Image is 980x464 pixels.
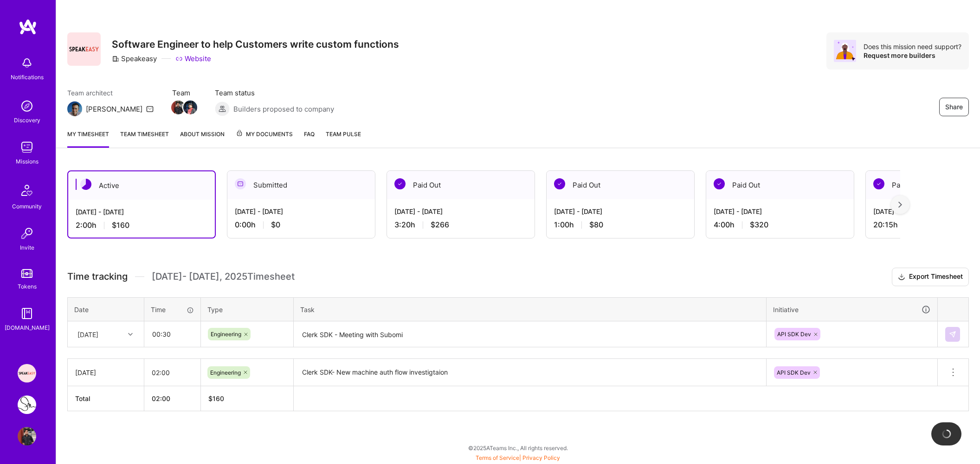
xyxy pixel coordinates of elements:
div: Invite [20,243,34,252]
a: Website [175,54,211,63]
span: Time tracking [67,271,128,282]
span: Engineering [210,369,241,376]
a: About Mission [180,129,225,148]
img: Active [80,179,91,190]
span: Share [945,102,963,112]
textarea: Clerk SDK - Meeting with Subomi [295,322,765,347]
div: Paid Out [706,171,854,199]
img: User Avatar [18,427,36,445]
div: [DATE] - [DATE] [76,207,207,217]
div: [DATE] [77,329,98,339]
a: Team Member Avatar [172,100,184,115]
div: [PERSON_NAME] [86,104,142,114]
span: [DATE] - [DATE] , 2025 Timesheet [152,271,295,282]
img: Paid Out [714,178,725,189]
a: My Documents [236,129,293,148]
th: Type [201,297,294,321]
div: Initiative [773,304,931,315]
div: Submitted [227,171,375,199]
div: Active [68,171,215,200]
div: 1:00 h [554,220,687,230]
span: API SDK Dev [777,331,811,338]
div: Paid Out [547,171,694,199]
img: logo [19,19,37,35]
span: | [476,454,560,461]
div: 4:00 h [714,220,846,230]
img: Team Member Avatar [183,100,197,114]
img: right [898,201,902,208]
span: API SDK Dev [777,369,811,376]
div: [DATE] - [DATE] [394,207,527,216]
img: Team Architect [67,101,82,116]
div: [DATE] - [DATE] [554,207,687,216]
span: $160 [112,220,129,230]
div: Discovery [14,115,40,125]
button: Export Timesheet [892,268,969,286]
img: Paid Out [873,178,884,189]
img: teamwork [18,138,36,157]
span: My Documents [236,129,293,139]
img: SlingShot Pixa : Backend Engineer for Sports Photography Workflow Platform [18,395,36,414]
img: Submitted [235,178,246,189]
div: Time [151,305,194,314]
div: null [945,327,961,342]
span: Team Pulse [326,131,361,138]
img: Community [16,179,38,201]
div: Notifications [11,72,44,82]
div: Missions [16,157,39,166]
span: Engineering [211,331,241,338]
img: loading [941,429,952,439]
a: Team Pulse [326,129,361,148]
div: [DATE] - [DATE] [714,207,846,216]
img: discovery [18,97,36,115]
span: $80 [589,220,603,230]
a: Team timesheet [120,129,169,148]
div: [DATE] [75,368,136,377]
img: Speakeasy: Software Engineer to help Customers write custom functions [18,364,36,382]
a: SlingShot Pixa : Backend Engineer for Sports Photography Workflow Platform [15,395,39,414]
h3: Software Engineer to help Customers write custom functions [112,38,399,50]
span: Builders proposed to company [233,104,334,114]
a: My timesheet [67,129,109,148]
input: HH:MM [144,360,200,385]
img: Invite [18,224,36,243]
div: © 2025 ATeams Inc., All rights reserved. [56,436,980,459]
th: Task [294,297,767,321]
i: icon Chevron [128,332,133,337]
div: 3:20 h [394,220,527,230]
span: Team [172,88,196,98]
div: Does this mission need support? [864,42,961,51]
img: guide book [18,304,36,323]
div: Tokens [18,282,37,291]
img: Paid Out [394,178,406,189]
span: Team architect [67,88,154,98]
a: FAQ [304,129,315,148]
th: Total [68,386,144,411]
div: Paid Out [387,171,535,199]
span: $266 [431,220,449,230]
textarea: Clerk SDK- New machine auth flow investigtaion [295,360,765,385]
a: User Avatar [15,427,39,445]
a: Terms of Service [476,454,519,461]
div: Request more builders [864,51,961,60]
i: icon Download [898,272,905,282]
div: [DOMAIN_NAME] [5,323,50,332]
th: 02:00 [144,386,201,411]
span: Team status [215,88,334,98]
div: Community [12,201,42,211]
span: $ 160 [208,395,224,402]
img: tokens [21,269,32,278]
img: bell [18,54,36,72]
img: Team Member Avatar [171,100,185,114]
img: Builders proposed to company [215,101,230,116]
div: 0:00 h [235,220,367,230]
th: Date [68,297,144,321]
div: 2:00 h [76,220,207,230]
img: Paid Out [554,178,565,189]
a: Team Member Avatar [184,100,196,115]
span: $320 [750,220,768,230]
a: Speakeasy: Software Engineer to help Customers write custom functions [15,364,39,382]
input: HH:MM [145,322,200,346]
img: Submit [949,331,956,338]
span: $0 [271,220,280,230]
